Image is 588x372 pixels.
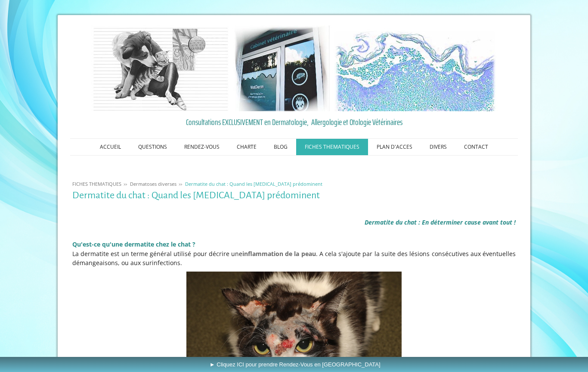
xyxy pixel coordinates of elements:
strong: Qu'est-ce qu'une dermatite chez le chat ? [72,240,195,248]
a: RENDEZ-VOUS [176,139,228,155]
span: ► Cliquez ICI pour prendre Rendez-Vous en [GEOGRAPHIC_DATA] [210,361,381,368]
a: FICHES THEMATIQUES [70,181,124,187]
a: DIVERS [421,139,455,155]
strong: inflammation de la peau [242,250,316,258]
a: QUESTIONS [130,139,176,155]
a: CONTACT [455,139,497,155]
a: PLAN D'ACCES [368,139,421,155]
h1: Dermatite du chat : Quand les [MEDICAL_DATA] prédominent [72,190,516,201]
strong: Dermatite du chat : En déterminer cause avant tout ! [365,218,516,226]
a: ACCUEIL [91,139,130,155]
a: Dermatoses diverses [128,181,179,187]
p: La dermatite est un terme général utilisé pour décrire une . A cela s'ajoute par la suite des lés... [72,249,516,267]
a: Dermatite du chat : Quand les [MEDICAL_DATA] prédominent [183,181,325,187]
span: Dermatite du chat : Quand les [MEDICAL_DATA] prédominent [185,181,322,187]
a: FICHES THEMATIQUES [296,139,368,155]
span: Dermatoses diverses [130,181,176,187]
span: FICHES THEMATIQUES [72,181,121,187]
a: CHARTE [228,139,265,155]
a: BLOG [265,139,296,155]
a: Consultations EXCLUSIVEMENT en Dermatologie, Allergologie et Otologie Vétérinaires [72,116,516,128]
